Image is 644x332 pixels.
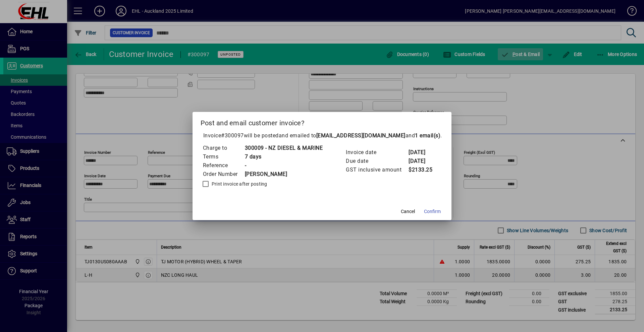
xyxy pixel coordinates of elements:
b: 1 email(s) [415,132,440,139]
td: [PERSON_NAME] [245,170,323,179]
td: Invoice date [345,148,408,157]
td: Order Number [203,170,245,179]
b: [EMAIL_ADDRESS][DOMAIN_NAME] [316,132,406,139]
span: Confirm [424,208,441,215]
td: 7 days [245,152,323,161]
td: Terms [203,152,245,161]
td: - [245,161,323,170]
span: Cancel [401,208,415,215]
span: and [406,132,441,139]
label: Print invoice after posting [210,181,267,187]
td: Charge to [203,144,245,152]
h2: Post and email customer invoice? [193,112,452,131]
button: Confirm [421,205,443,217]
p: Invoice will be posted . [201,132,444,140]
td: GST inclusive amount [345,165,408,174]
td: Reference [203,161,245,170]
td: 300009 - NZ DIESEL & MARINE [245,144,323,152]
td: Due date [345,157,408,165]
td: [DATE] [408,148,435,157]
td: $2133.25 [408,165,435,174]
span: #300097 [221,132,244,139]
button: Cancel [397,205,419,217]
td: [DATE] [408,157,435,165]
span: and emailed to [279,132,441,139]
